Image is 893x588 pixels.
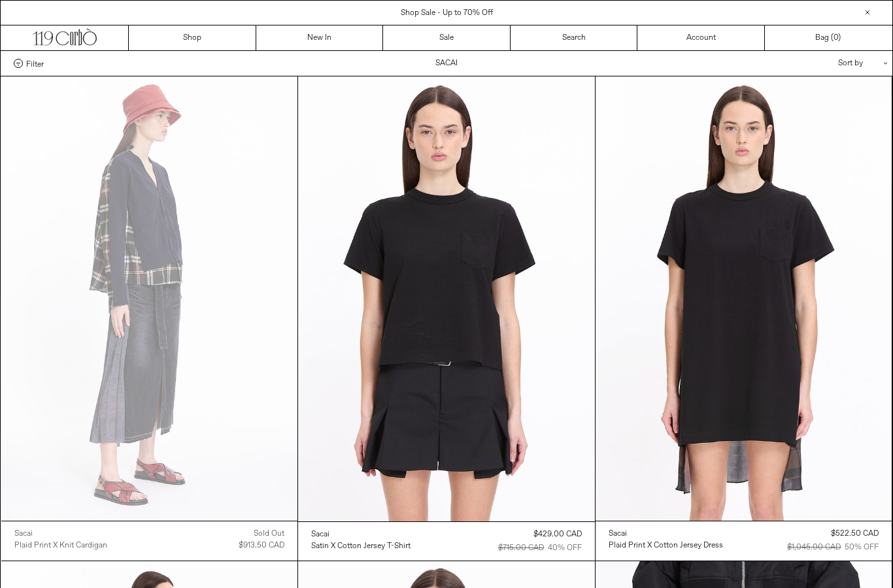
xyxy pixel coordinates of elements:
[637,25,765,50] a: Account
[298,76,595,521] img: Sacai Satin x Cotton Jersey T-Shir
[511,25,638,50] a: Search
[14,540,107,551] a: Plaid Print x Knit Cardigan
[787,542,841,553] div: $1,045.00 CAD
[383,25,511,50] a: Sale
[14,528,107,540] a: Sacai
[834,33,838,43] span: 0
[311,529,411,540] a: Sacai
[254,528,284,540] div: Sold out
[762,51,879,76] div: Sort by
[14,540,107,551] div: Plaid Print x Knit Cardigan
[834,32,841,44] span: )
[311,540,411,552] a: Satin x Cotton Jersey T-Shirt
[765,25,892,50] a: Bag ()
[498,542,544,554] div: $715.00 CAD
[1,76,298,521] img: Sacai Plaid Print x Knit Cardigan
[311,541,411,552] div: Satin x Cotton Jersey T-Shirt
[311,529,329,540] div: Sacai
[609,540,723,551] a: Plaid Print x Cotton Jersey Dress
[609,528,723,540] a: Sacai
[609,529,627,540] div: Sacai
[845,542,879,553] div: 50% OFF
[129,25,256,50] a: Shop
[239,540,284,551] div: $913.50 CAD
[26,59,44,68] span: Filter
[831,528,879,540] div: $522.50 CAD
[256,25,384,50] a: New In
[548,542,582,554] div: 40% OFF
[533,529,582,540] div: $429.00 CAD
[401,8,493,18] a: Shop Sale - Up to 70% Off
[14,529,33,540] div: Sacai
[609,540,723,551] div: Plaid Print x Cotton Jersey Dress
[596,76,892,521] img: Sacai Plaid Print x Cotton Jersey Dress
